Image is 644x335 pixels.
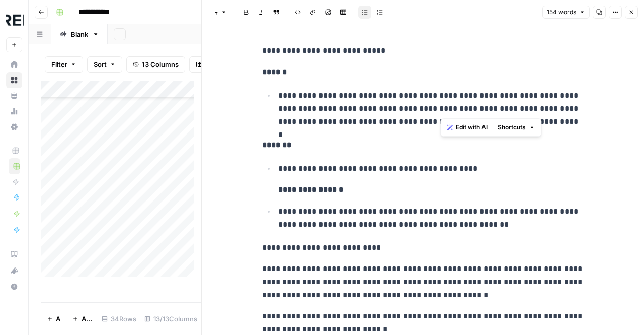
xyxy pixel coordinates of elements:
button: Help + Support [6,279,22,295]
button: 13 Columns [126,56,185,73]
button: Edit with AI [443,121,492,134]
span: Sort [94,59,107,70]
div: 34 Rows [98,311,140,327]
span: Add Row [56,314,60,324]
img: Threepipe Reply Logo [6,12,24,30]
div: 13/13 Columns [140,311,201,327]
span: 154 words [547,8,576,17]
button: What's new? [6,262,22,279]
div: Blank [71,29,88,39]
span: Shortcuts [498,123,526,132]
span: Edit with AI [456,123,488,132]
a: Blank [51,24,108,44]
span: 13 Columns [142,59,179,70]
a: Settings [6,119,22,135]
button: Add 10 Rows [66,311,98,327]
a: Your Data [6,88,22,104]
button: Workspace: Threepipe Reply [6,8,22,33]
a: AirOps Academy [6,246,22,262]
button: Filter [45,56,83,73]
button: 154 words [542,6,590,19]
a: Usage [6,103,22,119]
button: Shortcuts [494,121,539,134]
a: Home [6,56,22,73]
button: Add Row [41,311,66,327]
span: Add 10 Rows [82,314,92,324]
a: Browse [6,72,22,88]
button: Sort [87,56,122,73]
span: Filter [51,59,67,70]
div: What's new? [7,263,22,278]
